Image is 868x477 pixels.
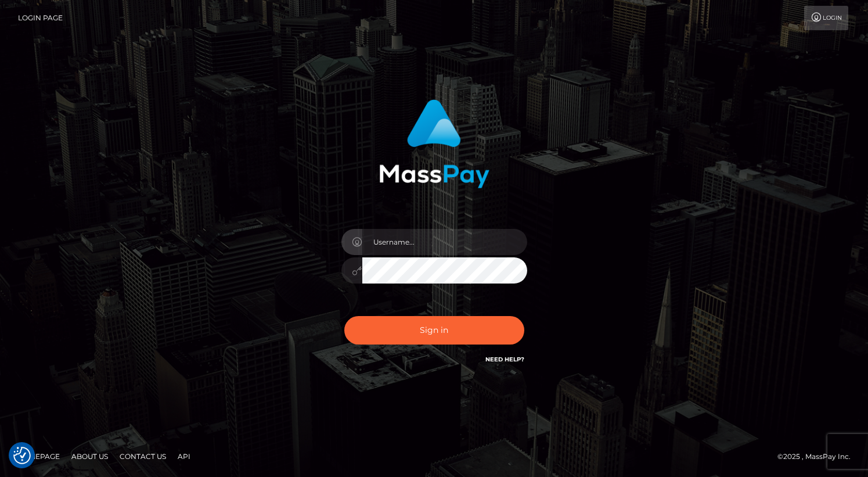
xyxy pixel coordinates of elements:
img: Revisit consent button [13,447,31,464]
a: About Us [67,447,113,465]
img: MassPay Login [379,99,489,188]
a: Homepage [13,447,64,465]
button: Sign in [344,316,524,345]
a: Login Page [18,6,63,30]
input: Username... [362,229,527,255]
div: © 2025 , MassPay Inc. [777,450,859,463]
button: Consent Preferences [13,447,31,464]
a: Contact Us [115,447,171,465]
a: Need Help? [485,356,524,363]
a: Login [804,6,848,30]
a: API [173,447,195,465]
